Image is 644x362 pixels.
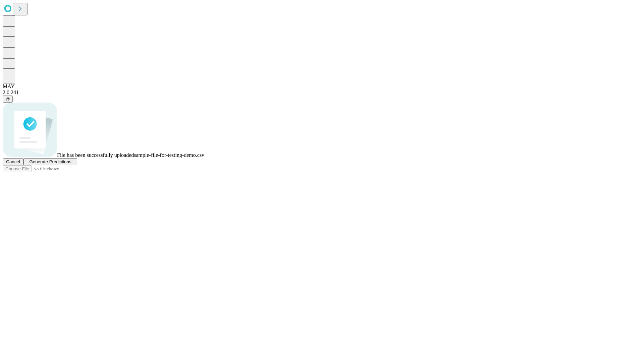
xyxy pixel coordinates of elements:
span: Generate Predictions [29,159,71,164]
span: @ [5,97,10,102]
button: Cancel [3,158,23,165]
button: Generate Predictions [23,158,77,165]
span: sample-file-for-testing-demo.csv [134,152,204,158]
div: 2.0.241 [3,89,641,96]
span: File has been successfully uploaded [57,152,134,158]
span: Cancel [6,159,20,164]
button: @ [3,96,13,103]
div: MAY [3,83,641,89]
